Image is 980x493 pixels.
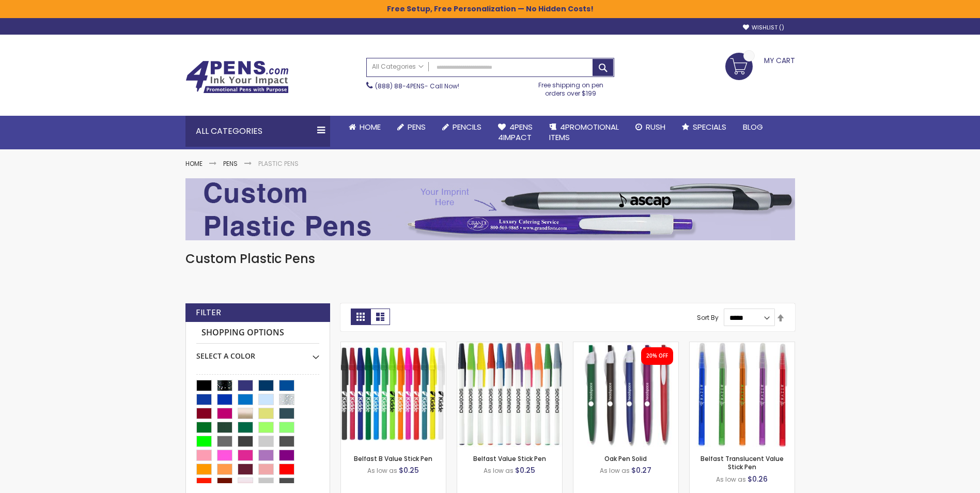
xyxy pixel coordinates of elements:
[457,342,562,350] a: Belfast Value Stick Pen
[375,82,459,90] span: - Call Now!
[690,342,795,350] a: Belfast Translucent Value Stick Pen
[341,342,446,350] a: Belfast B Value Stick Pen
[541,116,627,149] a: 4PROMOTIONALITEMS
[340,116,389,138] a: Home
[196,307,221,318] strong: Filter
[389,116,434,138] a: Pens
[223,159,238,168] a: Pens
[627,116,674,138] a: Rush
[549,121,619,143] span: 4PROMOTIONAL ITEMS
[258,159,299,168] strong: Plastic Pens
[716,475,746,484] span: As low as
[743,24,784,32] a: Wishlist
[185,116,330,147] div: All Categories
[351,309,370,325] strong: Grid
[697,313,719,322] label: Sort By
[473,454,546,463] a: Belfast Value Stick Pen
[646,352,668,360] div: 20% OFF
[484,466,514,475] span: As low as
[515,465,535,475] span: $0.25
[453,121,481,132] span: Pencils
[498,121,533,143] span: 4Pens 4impact
[490,116,541,149] a: 4Pens4impact
[367,58,429,75] a: All Categories
[573,342,678,447] img: Oak Pen Solid
[743,121,763,132] span: Blog
[354,454,432,463] a: Belfast B Value Stick Pen
[690,342,795,447] img: Belfast Translucent Value Stick Pen
[399,465,419,475] span: $0.25
[573,342,678,350] a: Oak Pen Solid
[196,322,319,344] strong: Shopping Options
[372,63,424,71] span: All Categories
[604,454,647,463] a: Oak Pen Solid
[185,60,289,94] img: 4Pens Custom Pens and Promotional Products
[367,466,397,475] span: As low as
[600,466,630,475] span: As low as
[185,159,203,168] a: Home
[185,251,795,267] h1: Custom Plastic Pens
[646,121,665,132] span: Rush
[360,121,381,132] span: Home
[693,121,726,132] span: Specials
[434,116,490,138] a: Pencils
[341,342,446,447] img: Belfast B Value Stick Pen
[527,77,614,98] div: Free shipping on pen orders over $199
[701,454,784,471] a: Belfast Translucent Value Stick Pen
[185,178,795,240] img: Plastic Pens
[196,344,319,361] div: Select A Color
[748,474,768,484] span: $0.26
[631,465,651,475] span: $0.27
[375,82,425,90] a: (888) 88-4PENS
[408,121,426,132] span: Pens
[674,116,735,138] a: Specials
[457,342,562,447] img: Belfast Value Stick Pen
[735,116,771,138] a: Blog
